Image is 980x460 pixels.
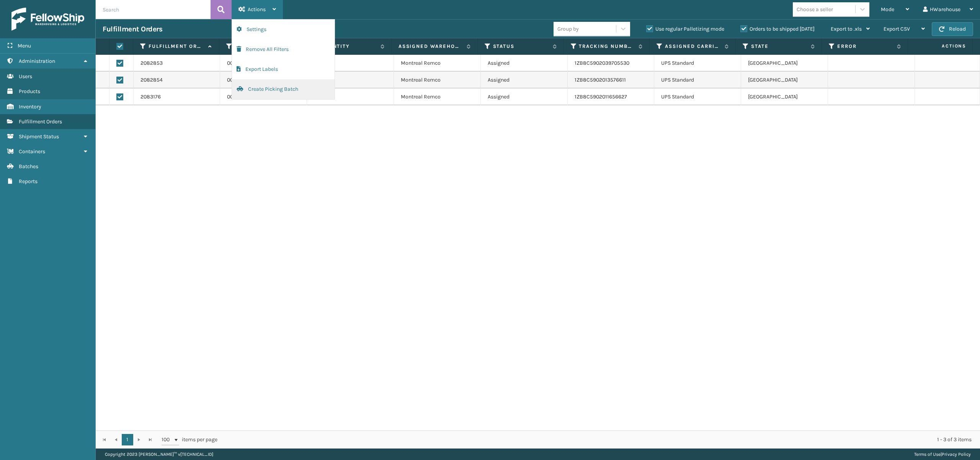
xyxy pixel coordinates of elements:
[103,25,162,34] h3: Fulfillment Orders
[665,43,721,50] label: Assigned Carrier Service
[140,76,163,84] a: 2082854
[232,39,335,59] button: Remove All Filters
[122,434,133,445] a: 1
[654,72,741,88] td: UPS Standard
[232,79,335,99] button: Create Picking Batch
[232,59,335,79] button: Export Labels
[220,55,307,72] td: 00894005360487
[19,133,59,140] span: Shipment Status
[307,72,394,88] td: 1
[942,452,971,457] a: Privacy Policy
[557,25,579,33] div: Group by
[19,58,55,64] span: Administration
[654,55,741,72] td: UPS Standard
[579,43,635,50] label: Tracking Number
[18,43,31,49] span: Menu
[881,6,894,13] span: Mode
[19,148,45,155] span: Containers
[493,43,549,50] label: Status
[220,72,307,88] td: 00894005360487
[162,436,173,444] span: 100
[831,26,862,32] span: Export to .xls
[932,22,973,36] button: Reload
[741,72,828,88] td: [GEOGRAPHIC_DATA]
[481,72,568,88] td: Assigned
[646,26,724,32] label: Use regular Palletizing mode
[307,55,394,72] td: 1
[248,6,266,13] span: Actions
[162,434,217,445] span: items per page
[797,5,833,13] div: Choose a seller
[914,449,971,460] div: |
[837,43,893,50] label: Error
[19,73,32,80] span: Users
[19,88,40,95] span: Products
[394,72,481,88] td: Montreal Remco
[140,93,161,101] a: 2083176
[914,452,941,457] a: Terms of Use
[884,26,910,32] span: Export CSV
[19,163,38,170] span: Batches
[307,88,394,105] td: 1
[19,118,62,125] span: Fulfillment Orders
[394,55,481,72] td: Montreal Remco
[19,178,38,185] span: Reports
[751,43,807,50] label: State
[654,88,741,105] td: UPS Standard
[575,60,629,66] a: 1ZB8C5902039705530
[481,55,568,72] td: Assigned
[232,20,335,39] button: Settings
[575,77,626,83] a: 1ZB8C5902013576611
[741,55,828,72] td: [GEOGRAPHIC_DATA]
[740,26,815,32] label: Orders to be shipped [DATE]
[105,449,213,460] p: Copyright 2023 [PERSON_NAME]™ v [TECHNICAL_ID]
[140,59,163,67] a: 2082853
[575,93,627,100] a: 1ZB8C5902011656627
[220,88,307,105] td: 00894005362071
[399,43,463,50] label: Assigned Warehouse
[910,40,971,52] span: Actions
[741,88,828,105] td: [GEOGRAPHIC_DATA]
[11,8,84,31] img: logo
[394,88,481,105] td: Montreal Remco
[149,43,204,50] label: Fulfillment Order Id
[321,43,377,50] label: Quantity
[19,103,41,110] span: Inventory
[228,436,972,444] div: 1 - 3 of 3 items
[481,88,568,105] td: Assigned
